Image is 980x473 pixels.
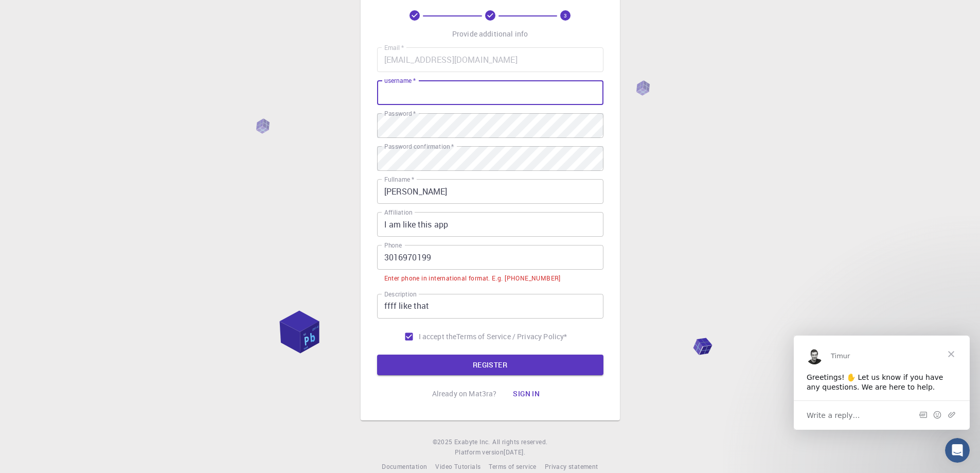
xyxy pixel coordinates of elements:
a: Video Tutorials [435,462,480,472]
label: Fullname [384,175,414,184]
span: [DATE] . [504,448,525,456]
a: Terms of Service / Privacy Policy* [456,331,567,342]
span: Documentation [382,462,427,470]
button: REGISTER [377,355,603,375]
span: Platform version [455,447,504,458]
a: Documentation [382,462,427,472]
div: Enter phone in international format. E.g. [PHONE_NUMBER] [384,273,561,284]
a: Terms of service [489,462,536,472]
iframe: Intercom live chat message [794,336,970,430]
label: Password [384,109,416,118]
p: Terms of Service / Privacy Policy * [456,331,567,342]
p: Already on Mat3ra? [432,389,497,399]
span: All rights reserved. [492,437,547,447]
text: 3 [564,12,567,19]
a: Privacy statement [545,462,598,472]
span: Terms of service [489,462,536,470]
a: Exabyte Inc. [454,437,490,447]
span: Video Tutorials [435,462,480,470]
label: Phone [384,241,402,250]
label: Affiliation [384,208,412,217]
span: Exabyte Inc. [454,437,490,446]
span: © 2025 [433,437,454,447]
iframe: Intercom live chat [945,438,970,463]
label: Password confirmation [384,142,454,151]
label: Email [384,43,404,52]
label: username [384,76,416,85]
span: I accept the [419,331,457,342]
span: Privacy statement [545,462,598,470]
a: [DATE]. [504,447,525,458]
p: Provide additional info [452,29,528,39]
label: Description [384,290,417,299]
button: Sign in [505,383,548,404]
